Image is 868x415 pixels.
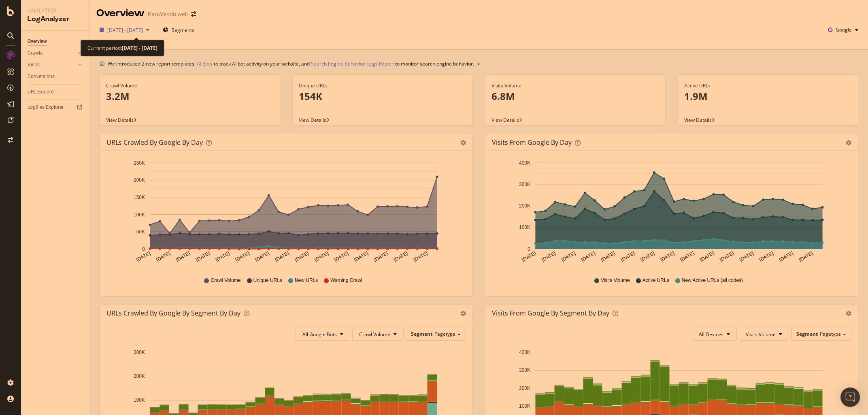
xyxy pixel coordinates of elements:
text: [DATE] [413,250,429,263]
p: 154K [299,89,466,103]
p: 3.2M [106,89,274,103]
div: URLs Crawled by Google by day [106,138,203,146]
button: Segments [160,23,198,36]
span: View Details [491,116,519,123]
span: Pagetype [820,330,841,337]
div: Current period: [87,43,157,53]
text: 200K [134,178,145,183]
div: URLs Crawled by Google By Segment By Day [106,309,240,317]
span: Pagetype [434,330,455,337]
span: New URLs [295,277,318,284]
text: [DATE] [679,250,696,263]
text: [DATE] [393,250,409,263]
text: [DATE] [175,250,191,263]
text: 300K [519,367,530,373]
div: Open Intercom Messenger [840,387,860,407]
text: [DATE] [560,250,577,263]
div: Active URLs [684,82,852,89]
text: [DATE] [580,250,596,263]
span: View Details [684,116,712,123]
text: [DATE] [373,250,389,263]
div: LogAnalyzer [28,15,83,24]
span: Segment [411,330,432,337]
text: 250K [134,160,145,166]
div: Visits Volume [491,82,659,89]
div: gear [460,311,466,316]
span: Segments [172,27,194,34]
text: 300K [519,182,530,187]
a: Overview [28,37,84,46]
text: 100K [519,225,530,231]
span: View Details [106,116,134,123]
text: 0 [142,246,145,252]
span: Visits Volume [601,277,630,284]
button: All Devices [692,328,737,341]
div: Visits from Google By Segment By Day [492,309,609,317]
text: 150K [134,195,145,200]
text: 400K [519,349,530,355]
div: URL Explorer [28,88,55,96]
text: 100K [134,398,145,403]
div: Visits [28,61,40,69]
span: View Details [299,116,326,123]
b: [DATE] - [DATE] [122,44,157,51]
text: 100K [134,212,145,218]
a: Logfiles Explorer [28,103,84,112]
text: [DATE] [719,250,735,263]
button: [DATE] - [DATE] [96,23,153,36]
text: [DATE] [798,250,814,263]
span: Google [836,26,852,33]
div: gear [846,140,851,146]
text: [DATE] [640,250,656,263]
div: Crawls [28,49,43,57]
text: 0 [528,246,530,252]
span: Visits Volume [746,331,776,338]
text: 400K [519,160,530,166]
text: [DATE] [521,250,537,263]
text: [DATE] [600,250,616,263]
span: [DATE] - [DATE] [107,27,143,34]
text: 50K [136,229,145,235]
div: Overview [28,37,47,46]
text: [DATE] [778,250,794,263]
div: Unique URLs [299,82,466,89]
div: Analytics [28,6,83,15]
span: Crawl Volume [211,277,240,284]
div: gear [846,311,851,316]
text: [DATE] [738,250,755,263]
svg: A chart. [492,157,851,269]
button: Visits Volume [739,328,789,341]
text: [DATE] [234,250,251,263]
button: Crawl Volume [352,328,404,341]
text: [DATE] [620,250,636,263]
div: Crawl Volume [106,82,274,89]
div: We introduced 2 new report templates: to track AI bot activity on your website, and to monitor se... [108,59,474,68]
text: [DATE] [758,250,774,263]
text: 200K [519,203,530,209]
text: 100K [519,403,530,409]
div: Logfiles Explorer [28,103,64,112]
button: close banner [475,58,482,70]
text: 200K [519,385,530,391]
div: arrow-right-arrow-left [191,11,196,17]
div: Visits from Google by day [492,138,572,146]
span: Segment [796,330,818,337]
span: New Active URLs (all codes) [682,277,743,284]
text: [DATE] [699,250,715,263]
span: Crawl Volume [359,331,390,338]
text: [DATE] [135,250,151,263]
svg: A chart. [106,157,466,269]
p: 6.8M [491,89,659,103]
div: Overview [96,6,145,20]
span: All Google Bots [302,331,337,338]
span: Warning Crawl [330,277,362,284]
a: Search Engine Behavior: Logs Report [311,59,394,68]
text: [DATE] [155,250,171,263]
text: [DATE] [215,250,231,263]
p: 1.9M [684,89,852,103]
text: [DATE] [294,250,310,263]
text: [DATE] [540,250,557,263]
a: Visits [28,61,76,69]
